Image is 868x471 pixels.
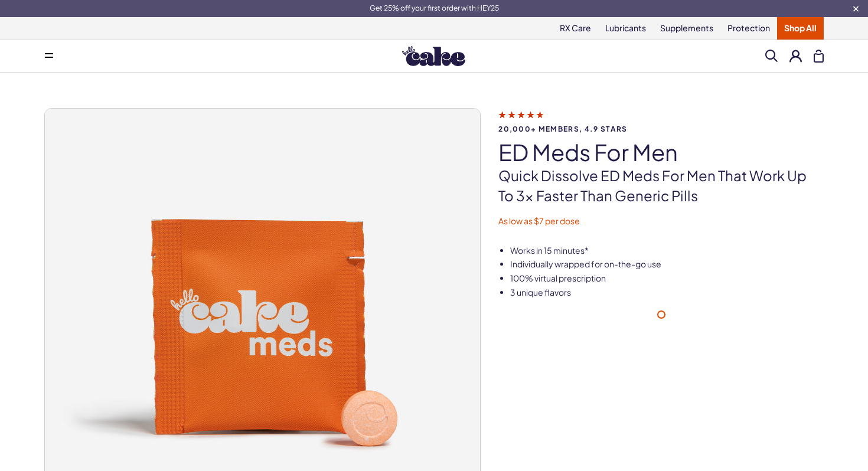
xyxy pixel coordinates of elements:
[510,245,824,257] li: Works in 15 minutes*
[498,140,824,165] h1: ED Meds for Men
[653,17,720,40] a: Supplements
[498,109,824,133] a: 20,000+ members, 4.9 stars
[510,259,824,270] li: Individually wrapped for on-the-go use
[720,17,777,40] a: Protection
[598,17,653,40] a: Lubricants
[498,215,824,227] p: As low as $7 per dose
[777,17,824,40] a: Shop All
[498,166,824,205] p: Quick dissolve ED Meds for men that work up to 3x faster than generic pills
[402,46,465,66] img: Hello Cake
[510,287,824,299] li: 3 unique flavors
[510,273,824,284] li: 100% virtual prescription
[553,17,598,40] a: RX Care
[498,125,824,133] span: 20,000+ members, 4.9 stars
[9,4,859,13] div: Get 25% off your first order with HEY25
